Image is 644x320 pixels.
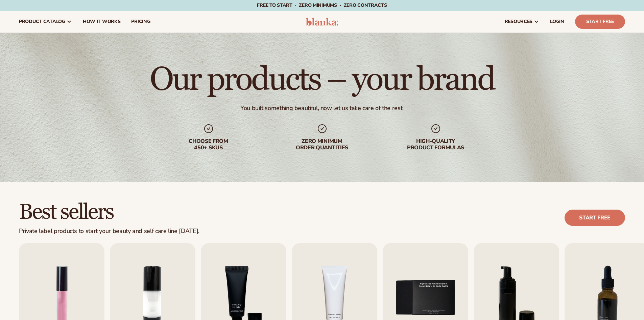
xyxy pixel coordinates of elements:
[19,201,199,223] h2: Best sellers
[19,19,65,24] span: product catalog
[505,19,532,24] span: resources
[392,138,479,151] div: High-quality product formulas
[545,11,570,33] a: LOGIN
[257,2,387,8] span: Free to start · ZERO minimums · ZERO contracts
[306,18,338,26] img: logo
[77,11,126,33] a: How It Works
[575,15,625,29] a: Start Free
[126,11,156,33] a: pricing
[150,64,494,96] h1: Our products – your brand
[83,19,121,24] span: How It Works
[565,210,625,226] a: Start free
[165,138,252,151] div: Choose from 450+ Skus
[240,104,404,112] div: You built something beautiful, now let us take care of the rest.
[499,11,545,33] a: resources
[19,228,199,235] div: Private label products to start your beauty and self care line [DATE].
[14,11,77,33] a: product catalog
[550,19,564,24] span: LOGIN
[131,19,150,24] span: pricing
[279,138,365,151] div: Zero minimum order quantities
